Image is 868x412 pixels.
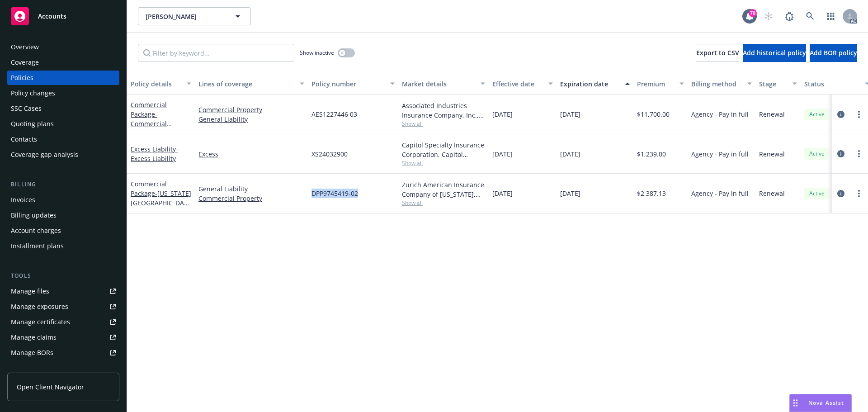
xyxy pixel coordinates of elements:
button: Add BOR policy [810,44,857,62]
button: Premium [633,73,688,95]
span: Renewal [759,189,785,198]
span: [DATE] [492,149,513,159]
div: Quoting plans [11,117,54,131]
div: Policy details [131,79,181,89]
span: [DATE] [560,149,580,159]
button: Stage [755,73,801,95]
a: Installment plans [7,239,119,253]
a: Manage exposures [7,299,119,314]
a: SSC Cases [7,101,119,116]
a: General Liability [198,184,304,194]
span: Nova Assist [808,399,844,407]
button: Nova Assist [789,394,852,412]
div: Manage BORs [11,346,53,360]
a: Manage files [7,284,119,298]
span: Show inactive [300,49,334,57]
div: Summary of insurance [11,361,80,375]
a: Report a Bug [780,7,798,25]
a: Manage BORs [7,346,119,360]
span: $11,700.00 [637,109,670,119]
span: Active [808,150,826,158]
a: Commercial Property [198,105,304,114]
button: Policy number [308,73,398,95]
div: Coverage [11,55,39,70]
a: Switch app [822,7,840,25]
div: Contacts [11,132,37,147]
span: Add historical policy [743,48,806,57]
a: circleInformation [835,109,846,120]
div: Manage exposures [11,299,68,314]
a: Overview [7,40,119,54]
a: Billing updates [7,208,119,223]
button: Lines of coverage [195,73,308,95]
a: Invoices [7,193,119,207]
span: $1,239.00 [637,149,666,159]
div: Account charges [11,223,61,238]
a: Search [801,7,819,25]
span: Renewal [759,109,785,119]
a: Commercial Package [131,100,167,137]
button: Billing method [688,73,755,95]
div: Policy number [311,79,385,89]
div: Market details [402,79,475,89]
span: [PERSON_NAME] [146,12,224,21]
a: Quoting plans [7,117,119,131]
span: Show all [402,199,485,207]
div: Drag to move [790,394,801,412]
span: Agency - Pay in full [691,149,749,159]
a: Policies [7,71,119,85]
div: Lines of coverage [198,79,294,89]
div: 70 [749,9,757,17]
span: DPP9745419-02 [311,189,358,198]
a: Coverage [7,55,119,70]
a: circleInformation [835,148,846,159]
div: Billing method [691,79,742,89]
a: Summary of insurance [7,361,119,375]
input: Filter by keyword... [138,44,294,62]
div: Installment plans [11,239,64,253]
button: Market details [398,73,489,95]
div: Effective date [492,79,543,89]
div: Manage claims [11,330,57,345]
button: Policy details [127,73,195,95]
button: Expiration date [557,73,633,95]
span: Accounts [38,13,66,20]
span: - Commercial Package [131,110,172,137]
span: Show all [402,159,485,167]
span: Show all [402,120,485,128]
div: Premium [637,79,674,89]
a: circleInformation [835,188,846,199]
div: Policies [11,71,33,85]
span: [DATE] [492,109,513,119]
span: Add BOR policy [810,48,857,57]
span: Open Client Navigator [17,382,84,392]
div: SSC Cases [11,101,42,116]
a: Contacts [7,132,119,147]
div: Overview [11,40,39,54]
span: Renewal [759,149,785,159]
span: Active [808,110,826,118]
button: Export to CSV [696,44,739,62]
div: Manage certificates [11,315,70,329]
a: Start snowing [759,7,778,25]
a: Coverage gap analysis [7,147,119,162]
a: Manage claims [7,330,119,345]
div: Tools [7,271,119,280]
button: [PERSON_NAME] [138,7,251,25]
div: Associated Industries Insurance Company, Inc., AmTrust Financial Services, RT Specialty Insurance... [402,101,485,120]
span: Agency - Pay in full [691,109,749,119]
span: Agency - Pay in full [691,189,749,198]
span: - [US_STATE][GEOGRAPHIC_DATA] ONLY [131,189,191,217]
a: Commercial Package [131,180,191,217]
a: more [854,148,864,159]
a: General Liability [198,114,304,124]
span: [DATE] [492,189,513,198]
span: XS24032900 [311,149,348,159]
a: Manage certificates [7,315,119,329]
a: Policy changes [7,86,119,100]
button: Effective date [489,73,557,95]
span: AES1227446 03 [311,109,357,119]
span: $2,387.13 [637,189,666,198]
div: Manage files [11,284,49,298]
